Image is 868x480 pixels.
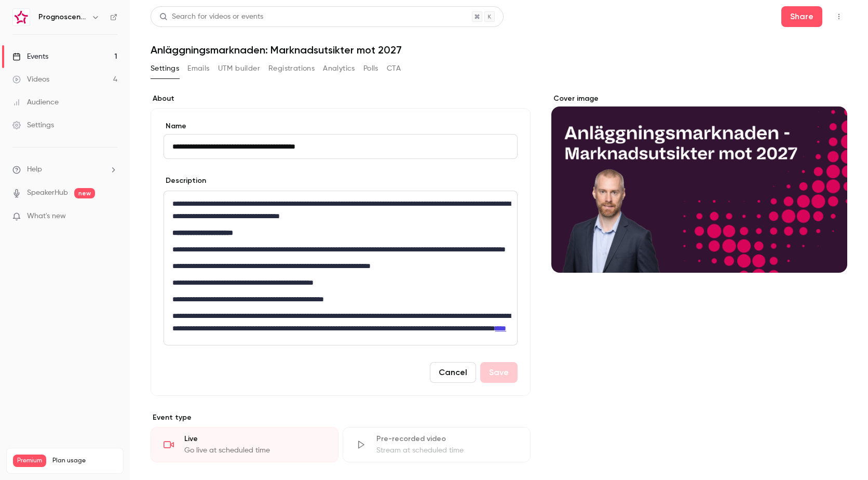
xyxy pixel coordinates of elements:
button: Cancel [430,362,476,383]
div: Pre-recorded video [376,434,518,444]
div: Go live at scheduled time [184,445,325,456]
button: Emails [187,60,209,77]
button: Registrations [268,60,315,77]
div: Audience [12,97,59,108]
div: Live [184,434,325,444]
span: Help [27,164,42,175]
div: Videos [12,74,49,85]
h6: Prognoscentret | Powered by Hubexo [38,12,87,22]
label: Description [164,176,206,186]
section: Cover image [551,94,847,273]
h1: Anläggningsmarknaden: Marknadsutsikter mot 2027 [151,44,847,56]
button: Settings [151,60,179,77]
div: LiveGo live at scheduled time [151,427,338,462]
button: UTM builder [218,60,260,77]
label: About [151,94,531,104]
button: Analytics [323,60,355,77]
span: Premium [13,455,46,467]
label: Cover image [551,94,847,104]
div: Search for videos or events [159,11,263,22]
div: Stream at scheduled time [376,445,518,456]
li: help-dropdown-opener [12,164,117,175]
div: Settings [12,120,54,130]
span: Plan usage [52,457,117,465]
button: CTA [387,60,401,77]
button: Share [781,6,822,27]
div: Pre-recorded videoStream at scheduled time [343,427,531,462]
div: Events [12,51,48,62]
img: Prognoscentret | Powered by Hubexo [13,9,30,25]
label: Name [164,121,518,131]
iframe: Noticeable Trigger [105,212,117,221]
button: Polls [363,60,378,77]
span: What's new [27,211,66,222]
div: editor [164,191,517,345]
span: new [74,188,95,198]
a: SpeakerHub [27,188,68,198]
section: description [164,191,518,345]
p: Event type [151,412,531,423]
